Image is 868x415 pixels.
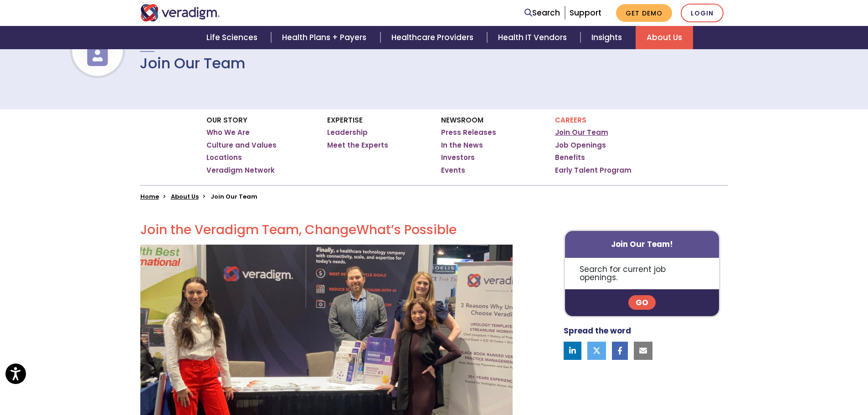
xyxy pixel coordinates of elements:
[327,128,368,137] a: Leadership
[140,222,513,238] h2: Join the Veradigm Team, Change
[171,192,199,201] a: About Us
[555,153,585,162] a: Benefits
[140,192,159,201] a: Home
[636,26,693,49] a: About Us
[681,4,724,22] a: Login
[356,221,457,239] span: What’s Possible
[441,166,465,175] a: Events
[441,153,475,162] a: Investors
[580,26,636,49] a: Insights
[441,141,483,150] a: In the News
[570,7,601,18] a: Support
[140,55,246,72] h1: Join Our Team
[487,26,580,49] a: Health IT Vendors
[206,153,242,162] a: Locations
[564,325,631,336] strong: Spread the word
[555,141,606,150] a: Job Openings
[628,295,656,310] a: Go
[206,128,250,137] a: Who We Are
[524,7,560,19] a: Search
[271,26,380,49] a: Health Plans + Payers
[206,141,277,150] a: Culture and Values
[565,258,719,289] p: Search for current job openings.
[327,141,388,150] a: Meet the Experts
[555,128,608,137] a: Join Our Team
[195,26,271,49] a: Life Sciences
[140,4,220,21] img: Veradigm logo
[555,166,632,175] a: Early Talent Program
[616,4,672,22] a: Get Demo
[611,239,673,250] strong: Join Our Team!
[206,166,275,175] a: Veradigm Network
[441,128,496,137] a: Press Releases
[380,26,487,49] a: Healthcare Providers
